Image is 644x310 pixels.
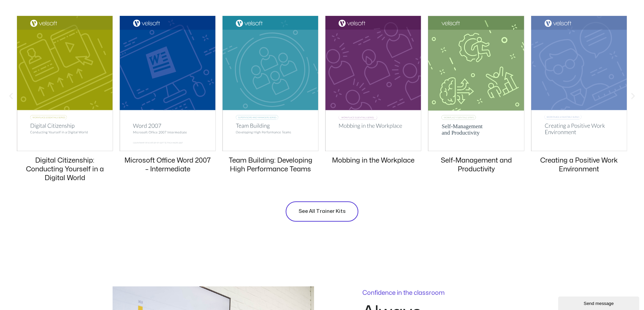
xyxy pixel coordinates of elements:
[124,157,211,172] a: Microsoft Office Word 2007 – Intermediate
[531,16,627,186] div: 11 / 20
[222,16,318,186] div: 8 / 20
[558,295,641,310] iframe: chat widget
[325,16,421,186] div: 9 / 20
[26,157,104,181] a: Digital Citizenship: Conducting Yourself in a Digital World
[286,201,358,222] a: See All Trainer Kits
[332,157,414,164] a: Mobbing in the Workplace
[299,207,345,216] span: See All Trainer Kits
[17,16,113,186] div: 6 / 20
[229,157,312,172] a: Team Building: Developing High Performance Teams
[428,16,524,186] div: 10 / 20
[441,157,512,172] a: Self-Management and Productivity
[362,290,499,296] p: Confidence in the classroom
[7,91,15,100] div: Previous slide
[540,157,618,172] a: Creating a Positive Work Environment
[120,16,216,186] div: 7 / 20
[629,91,637,100] div: Next slide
